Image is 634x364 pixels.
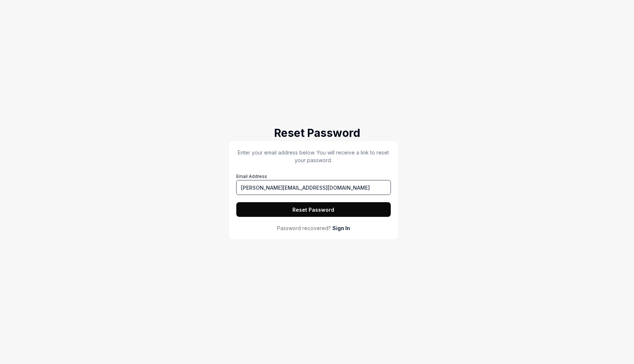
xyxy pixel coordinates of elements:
[332,224,350,232] a: Sign In
[236,180,391,195] input: Email Address
[236,202,391,217] button: Reset Password
[236,174,391,195] label: Email Address
[236,149,391,164] p: Enter your email address below. You will receive a link to reset your password.
[229,125,405,141] h2: Reset Password
[277,224,331,232] span: Password recovered?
